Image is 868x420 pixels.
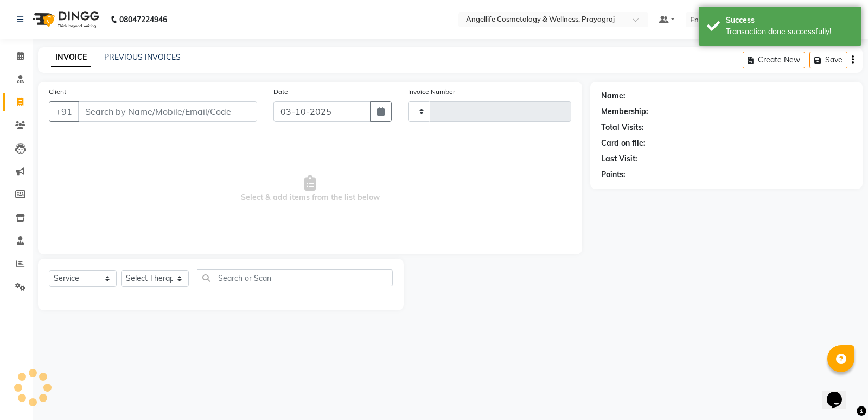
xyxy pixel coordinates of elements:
div: Name: [601,90,626,102]
div: Total Visits: [601,122,644,133]
input: Search or Scan [197,269,393,286]
div: Card on file: [601,137,646,149]
a: INVOICE [51,48,91,67]
button: Save [809,52,847,68]
label: Date [273,87,288,97]
input: Search by Name/Mobile/Email/Code [78,101,257,122]
label: Client [49,87,66,97]
div: Success [726,15,853,26]
label: Invoice Number [408,87,455,97]
div: Points: [601,169,626,180]
b: 08047224946 [119,4,167,35]
button: Create New [743,52,805,68]
div: Membership: [601,106,648,117]
a: PREVIOUS INVOICES [104,52,181,62]
button: +91 [49,101,79,122]
iframe: chat widget [822,377,857,409]
div: Last Visit: [601,153,637,165]
span: Select & add items from the list below [49,135,571,243]
img: logo [28,4,102,35]
div: Transaction done successfully! [726,26,853,37]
